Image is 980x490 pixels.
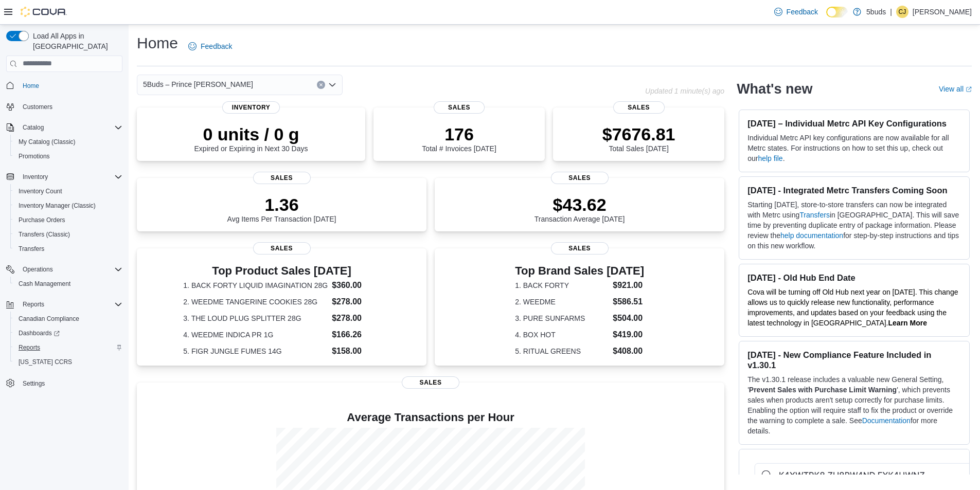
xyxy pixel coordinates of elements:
[19,187,62,195] span: Inventory Count
[19,329,60,337] span: Dashboards
[14,278,122,290] span: Cash Management
[227,194,336,215] p: 1.36
[19,315,79,323] span: Canadian Compliance
[23,82,39,90] span: Home
[770,2,822,22] a: Feedback
[10,355,127,369] button: [US_STATE] CCRS
[515,280,609,291] dt: 1. BACK FORTY
[14,313,122,325] span: Canadian Compliance
[14,278,75,290] a: Cash Management
[787,7,818,17] span: Feedback
[14,136,122,148] span: My Catalog (Classic)
[10,277,127,291] button: Cash Management
[515,313,609,323] dt: 3. PURE SUNFARMS
[332,279,380,292] dd: $360.00
[201,41,232,51] span: Feedback
[23,103,52,111] span: Customers
[749,386,897,394] strong: Prevent Sales with Purchase Limit Warning
[966,86,972,93] svg: External link
[332,296,380,308] dd: $278.00
[10,326,127,340] a: Dashboards
[19,100,122,113] span: Customers
[19,101,57,113] a: Customers
[14,214,122,226] span: Purchase Orders
[515,346,609,356] dt: 5. RITUAL GREENS
[422,124,496,153] div: Total # Invoices [DATE]
[19,202,96,210] span: Inventory Manager (Classic)
[747,133,961,164] p: Individual Metrc API key configurations are now available for all Metrc states. For instructions ...
[613,279,644,292] dd: $921.00
[890,6,892,18] p: |
[939,85,972,93] a: View allExternal link
[747,273,961,283] h3: [DATE] - Old Hub End Date
[613,312,644,324] dd: $504.00
[19,79,122,92] span: Home
[602,124,675,153] div: Total Sales [DATE]
[14,228,74,241] a: Transfers (Classic)
[145,411,716,424] h4: Average Transactions per Hour
[896,6,908,18] div: Clinton Johnson
[799,211,830,219] a: Transfers
[613,296,644,308] dd: $586.51
[328,81,336,89] button: Open list of options
[613,329,644,341] dd: $419.00
[23,379,45,388] span: Settings
[19,298,48,311] button: Reports
[6,74,122,418] nav: Complex example
[2,78,127,93] button: Home
[332,329,380,341] dd: $166.26
[14,327,64,339] a: Dashboards
[14,341,44,354] a: Reports
[14,313,83,325] a: Canadian Compliance
[14,150,122,162] span: Promotions
[253,242,311,255] span: Sales
[14,243,48,255] a: Transfers
[14,136,80,148] a: My Catalog (Classic)
[747,374,961,436] p: The v1.30.1 release includes a valuable new General Setting, ' ', which prevents sales when produ...
[183,346,328,356] dt: 5. FIGR JUNGLE FUMES 14G
[10,149,127,164] button: Promotions
[183,265,380,277] h3: Top Product Sales [DATE]
[2,297,127,312] button: Reports
[2,375,127,390] button: Settings
[10,213,127,227] button: Purchase Orders
[2,262,127,277] button: Operations
[14,185,122,197] span: Inventory Count
[534,194,625,215] p: $43.62
[534,194,625,223] div: Transaction Average [DATE]
[183,313,328,323] dt: 3. THE LOUD PLUG SPLITTER 28G
[19,280,70,288] span: Cash Management
[23,265,53,274] span: Operations
[19,377,49,390] a: Settings
[747,185,961,195] h3: [DATE] - Integrated Metrc Transfers Coming Soon
[19,216,65,224] span: Purchase Orders
[402,376,459,389] span: Sales
[19,80,43,92] a: Home
[14,150,54,162] a: Promotions
[19,121,48,134] button: Catalog
[19,263,57,276] button: Operations
[613,345,644,357] dd: $408.00
[422,124,496,144] p: 176
[14,356,76,368] a: [US_STATE] CCRS
[2,170,127,184] button: Inventory
[29,31,122,51] span: Load All Apps in [GEOGRAPHIC_DATA]
[913,6,972,18] p: [PERSON_NAME]
[737,81,812,97] h2: What's new
[10,227,127,242] button: Transfers (Classic)
[10,312,127,326] button: Canadian Compliance
[14,214,69,226] a: Purchase Orders
[183,280,328,291] dt: 1. BACK FORTY LIQUID IMAGINATION 28G
[19,138,76,146] span: My Catalog (Classic)
[194,124,308,153] div: Expired or Expiring in Next 30 Days
[10,340,127,355] button: Reports
[602,124,675,144] p: $7676.81
[332,312,380,324] dd: $278.00
[2,120,127,135] button: Catalog
[758,154,782,162] a: help file
[23,173,48,181] span: Inventory
[747,288,958,327] span: Cova will be turning off Old Hub next year on [DATE]. This change allows us to quickly release ne...
[14,199,122,212] span: Inventory Manager (Classic)
[551,242,609,255] span: Sales
[183,297,328,307] dt: 2. WEEDME TANGERINE COOKIES 28G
